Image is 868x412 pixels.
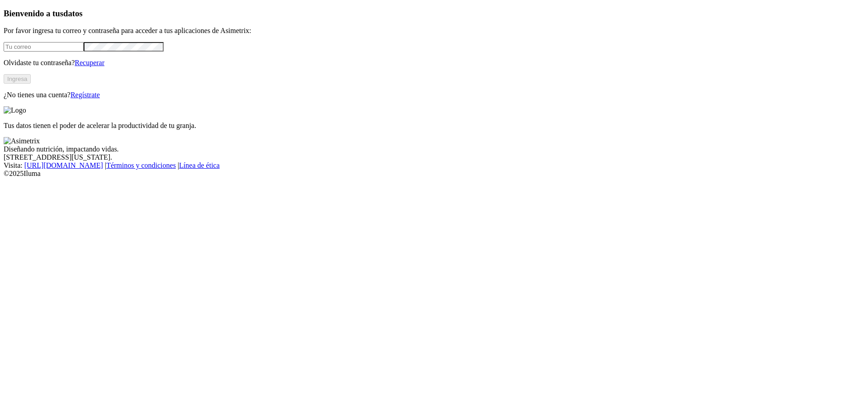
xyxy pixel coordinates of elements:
span: datos [63,9,83,18]
p: ¿No tienes una cuenta? [4,91,864,99]
div: © 2025 Iluma [4,170,864,178]
img: Asimetrix [4,137,40,145]
a: Recuperar [75,59,104,66]
p: Por favor ingresa tu correo y contraseña para acceder a tus aplicaciones de Asimetrix: [4,27,864,35]
div: [STREET_ADDRESS][US_STATE]. [4,153,864,161]
a: [URL][DOMAIN_NAME] [24,161,103,169]
a: Regístrate [71,91,100,99]
h3: Bienvenido a tus [4,9,864,19]
p: Tus datos tienen el poder de acelerar la productividad de tu granja. [4,122,864,130]
img: Logo [4,106,26,114]
div: Visita : | | [4,161,864,170]
div: Diseñando nutrición, impactando vidas. [4,145,864,153]
a: Línea de ética [179,161,220,169]
p: Olvidaste tu contraseña? [4,59,864,67]
a: Términos y condiciones [106,161,176,169]
button: Ingresa [4,74,31,84]
input: Tu correo [4,42,84,52]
